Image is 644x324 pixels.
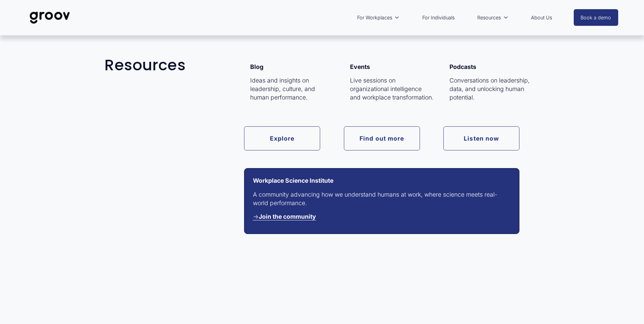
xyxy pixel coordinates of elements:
a: For Individuals [419,10,458,25]
h2: Resources [105,57,260,74]
a: Listen now [443,126,519,150]
span: → [253,213,316,220]
strong: Workplace Science Institute [253,177,333,184]
strong: Events [350,63,370,70]
a: folder dropdown [354,10,403,25]
p: Live sessions on organizational intelligence and workplace transformation. [350,76,434,102]
a: Find out more [344,126,420,150]
a: →Join the community [253,213,316,220]
a: About Us [528,10,555,25]
p: Ideas and insights on leadership, culture, and human performance. [250,76,334,102]
p: Conversations on leadership, data, and unlocking human potential. [449,76,533,102]
span: For Workplaces [357,13,392,22]
a: Book a demo [574,9,619,26]
img: Groov | Unlock Human Potential at Work and in Life [26,6,74,29]
span: Resources [477,13,501,22]
strong: Join the community [259,213,316,220]
strong: Podcasts [449,63,476,70]
a: folder dropdown [474,10,512,25]
span: A community advancing how we understand humans at work, where science meets real-world performance. [253,191,497,206]
a: Explore [244,126,320,150]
